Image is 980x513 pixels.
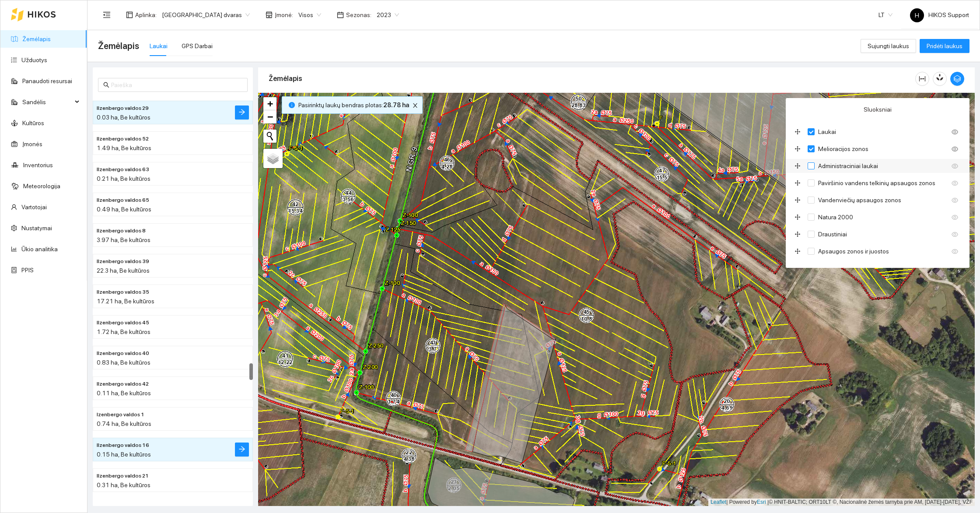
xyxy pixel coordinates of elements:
span: Ilzenbergo valdos 63 [97,165,149,174]
span: search [103,82,109,88]
a: Layers [263,149,283,168]
span: eye [952,248,958,255]
span: Ilzenbergo valdos 8 [97,227,146,235]
span: eye [952,163,958,169]
span: Ilzenbergo valdos 45 [97,319,149,327]
span: Vandenviečių apsaugos zonos [815,195,905,205]
span: eye [952,129,958,135]
a: Inventorius [23,162,53,169]
span: Sujungti laukus [868,41,909,51]
span: 3.97 ha, Be kultūros [97,236,150,243]
span: 0.21 ha, Be kultūros [97,175,150,182]
button: menu-fold [98,6,115,24]
span: Draustiniai [815,229,850,239]
span: drag [794,163,805,169]
div: Laukai [150,41,168,51]
a: Užduotys [21,56,47,63]
a: Meteorologija [23,183,60,190]
button: arrow-right [235,105,249,119]
span: eye [952,146,958,152]
button: column-width [915,72,929,86]
span: 1.72 ha, Be kultūros [97,328,150,335]
span: Sezonas : [346,10,371,20]
span: Administraciniai laukai [815,161,882,171]
span: drag [794,231,805,237]
span: Ilzenbergo valdos 29 [97,104,149,112]
button: Pridėti laukus [920,39,969,53]
a: Zoom out [263,110,276,123]
span: | [767,499,769,505]
span: 0.11 ha, Be kultūros [97,390,151,397]
div: GPS Darbai [182,41,213,51]
span: drag [794,197,805,203]
span: drag [794,180,805,186]
span: Paviršinio vandens telkinių apsaugos zonos [815,178,939,188]
span: Ilzenbergo valdos 21 [97,472,149,480]
span: Ilzenbergo valdos 39 [97,257,149,266]
a: Esri [757,499,766,505]
span: HIKOS Support [910,11,969,18]
span: drag [794,248,805,254]
span: Ilzenbergo valdos 42 [97,380,149,388]
span: eye [952,214,958,221]
span: Ilzenbergo dvaras [162,8,250,21]
a: Vartotojai [21,204,47,211]
button: Sujungti laukus [861,39,916,53]
span: info-circle [289,102,295,108]
span: 0.03 ha, Be kultūros [97,114,150,121]
b: 28.78 ha [383,102,409,109]
a: Sujungti laukus [861,42,916,49]
span: drag [794,129,805,135]
span: arrow-right [238,109,245,117]
span: drag [794,146,805,152]
a: PPIS [21,267,34,274]
a: Ūkio analitika [21,246,58,253]
span: column-width [916,75,929,82]
span: shop [266,11,273,18]
div: | Powered by © HNIT-BALTIC; ORT10LT ©, Nacionalinė žemės tarnyba prie AM, [DATE]-[DATE], VŽF [708,499,975,506]
span: Sandėlis [22,93,72,111]
span: LT [878,8,892,21]
button: close [410,100,420,111]
span: Natura 2000 [815,212,857,222]
div: Žemėlapis [269,66,915,91]
span: 0.83 ha, Be kultūros [97,359,150,366]
a: Pridėti laukus [920,42,969,49]
span: Įmonė : [275,10,293,20]
a: Panaudoti resursai [22,77,72,84]
span: Pasirinktų laukų bendras plotas : [298,100,409,110]
span: Pridėti laukus [927,41,962,51]
span: lzenbergo valdos 1 [97,411,144,419]
span: Žemėlapis [98,39,139,53]
span: arrow-right [238,446,245,454]
span: Sluoksniai [864,105,892,114]
span: Ilzenbergo valdos 52 [97,135,149,143]
button: Initiate a new search [263,130,276,143]
span: close [410,102,420,109]
a: Nustatymai [21,225,52,232]
span: Ilzenbergo valdos 40 [97,349,149,358]
span: 0.74 ha, Be kultūros [97,420,151,427]
span: Ilzenbergo valdos 16 [97,441,149,450]
span: 0.15 ha, Be kultūros [97,451,151,458]
span: layout [126,11,133,18]
input: Paieška [111,80,242,90]
span: Melioracijos zonos [815,144,872,154]
button: arrow-right [235,443,249,457]
span: eye [952,197,958,204]
span: Ilzenbergo valdos 65 [97,196,149,204]
span: 0.49 ha, Be kultūros [97,206,151,213]
span: calendar [337,11,344,18]
span: 1.49 ha, Be kultūros [97,144,151,151]
a: Zoom in [263,97,276,110]
span: Aplinka : [135,10,157,20]
span: 22.3 ha, Be kultūros [97,267,150,274]
span: eye [952,231,958,238]
span: Laukai [815,127,840,137]
span: menu-fold [103,11,111,19]
span: H [915,8,919,22]
span: Visos [298,8,321,21]
span: − [267,111,273,122]
a: Įmonės [22,141,42,148]
a: Kultūros [22,119,44,126]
